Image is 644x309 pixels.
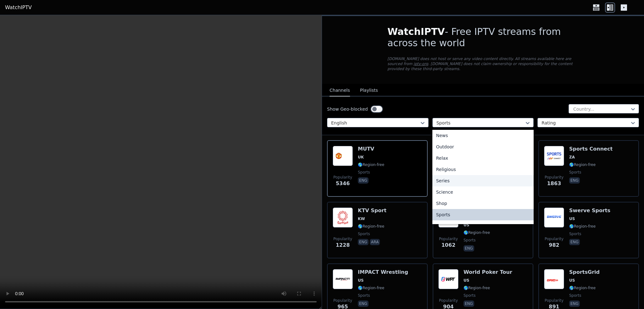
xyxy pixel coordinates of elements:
[358,163,384,167] span: Region-free
[464,286,490,290] span: Region-free
[464,238,475,243] span: sports
[358,293,370,298] span: sports
[333,175,352,180] span: Popularity
[569,301,580,307] p: eng
[441,241,456,249] span: 1062
[358,269,408,275] h6: IMPACT Wrestling
[333,207,353,228] img: KTV Sport
[432,141,534,152] div: Outdoor
[432,220,534,232] div: Travel
[358,163,363,167] span: 🌎
[333,298,352,303] span: Popularity
[358,224,363,229] span: 🌎
[360,85,378,97] button: Playlists
[569,231,581,236] span: sports
[330,85,350,97] button: Channels
[569,224,596,229] span: Region-free
[432,198,534,209] div: Shop
[545,236,563,241] span: Popularity
[569,146,613,152] h6: Sports Connect
[464,293,475,298] span: sports
[569,239,580,245] p: eng
[547,180,561,187] span: 1863
[569,163,596,167] span: Region-free
[387,26,579,49] h1: - Free IPTV streams from across the world
[569,216,575,221] span: US
[569,170,581,175] span: sports
[549,241,559,249] span: 982
[327,106,368,112] label: Show Geo-blocked
[333,269,353,289] img: IMPACT Wrestling
[569,286,596,290] span: Region-free
[464,245,474,251] p: eng
[464,223,469,228] span: US
[358,301,369,307] p: eng
[432,152,534,164] div: Relax
[333,236,352,241] span: Popularity
[358,286,384,290] span: Region-free
[569,155,575,160] span: ZA
[464,230,468,235] span: 🌎
[387,26,445,37] span: WatchIPTV
[439,236,458,241] span: Popularity
[358,278,364,283] span: US
[358,286,363,290] span: 🌎
[569,224,574,229] span: 🌎
[464,301,474,307] p: eng
[569,269,600,275] h6: SportsGrid
[336,241,350,249] span: 1228
[544,269,564,289] img: SportsGrid
[569,278,575,283] span: US
[569,177,580,184] p: eng
[358,155,364,160] span: UK
[358,146,384,152] h6: MUTV
[432,186,534,198] div: Science
[545,298,563,303] span: Popularity
[370,239,380,245] p: ara
[333,146,353,166] img: MUTV
[438,269,458,289] img: World Poker Tour
[358,231,370,236] span: sports
[464,278,469,283] span: US
[464,230,490,235] span: Region-free
[544,207,564,228] img: Swerve Sports
[544,146,564,166] img: Sports Connect
[569,293,581,298] span: sports
[545,175,563,180] span: Popularity
[358,239,369,245] p: eng
[358,224,384,229] span: Region-free
[569,286,574,290] span: 🌎
[439,298,458,303] span: Popularity
[358,170,370,175] span: sports
[432,130,534,141] div: News
[414,62,428,66] a: iptv-org
[358,177,369,184] p: eng
[432,164,534,175] div: Religious
[387,56,579,71] p: [DOMAIN_NAME] does not host or serve any video content directly. All streams available here are s...
[336,180,350,187] span: 5346
[5,4,32,11] a: WatchIPTV
[569,163,574,167] span: 🌎
[358,216,365,221] span: KW
[432,175,534,186] div: Series
[569,207,610,214] h6: Swerve Sports
[432,209,534,220] div: Sports
[464,286,468,290] span: 🌎
[358,207,386,214] h6: KTV Sport
[464,269,512,275] h6: World Poker Tour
